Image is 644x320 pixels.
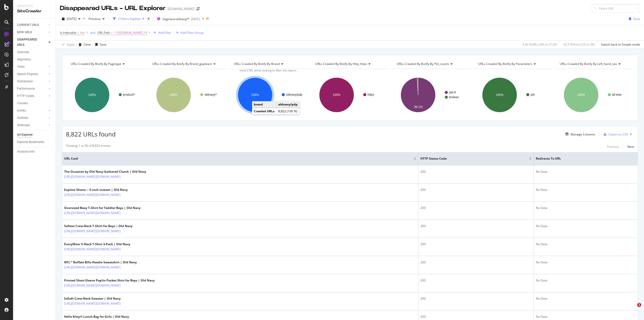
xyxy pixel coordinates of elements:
[536,260,636,265] div: No Data
[229,73,308,117] svg: A chart.
[536,278,636,283] div: No Data
[496,93,503,97] text: 100%
[609,132,628,136] div: Export as CSV
[70,60,140,68] h4: URLs Crawled By Botify By pagetype
[17,86,35,91] div: Performance
[633,17,640,21] div: Save
[17,79,33,84] div: Distribution
[536,242,636,246] div: No Data
[612,93,622,96] text: all-else
[64,156,412,161] span: URL Card
[251,93,259,97] text: 100%
[196,7,199,11] div: arrow-right-arrow-left
[60,15,83,23] button: [DATE]
[637,303,641,307] span: 1
[449,95,459,99] text: browse
[118,17,140,21] div: 2 Filters Applied
[67,42,74,47] div: Apply
[60,30,76,35] span: Is Indexable
[17,149,52,154] a: Analysis Info
[17,30,32,35] div: NEW URLS
[87,17,101,21] span: Previous
[155,15,200,23] button: Segment:oldnavy/*[DATE]
[592,4,640,13] input: Find a URL
[397,62,449,66] span: URLs Crawled By Botify By pid_counts
[146,16,151,21] div: times
[599,41,640,49] button: Switch back to Simple mode
[17,64,47,69] a: Visits
[64,169,146,174] div: The Occasion by Old Navy Gathered Clutch | Old Navy
[522,42,557,47] div: 4.36 % URLs ( 9K on 212K )
[627,303,639,315] iframe: Intercom live chat
[536,206,636,210] div: No Data
[17,4,52,8] div: Analytics
[64,224,142,228] div: Softest Crew-Neck T-Shirt for Boys | Old Navy
[66,73,145,117] svg: A chart.
[17,115,28,121] div: Outlinks
[233,60,303,68] h4: URLs Crawled By Botify By brand
[478,62,532,66] span: URLs Crawled By Botify By parameters
[420,260,532,265] div: 200
[17,30,47,35] a: NEW URLS
[17,37,47,48] a: DISAPPEARED URLS
[170,93,177,97] text: 100%
[555,73,634,117] svg: A chart.
[147,73,226,117] div: A chart.
[87,15,107,23] button: Previous
[477,60,548,68] h4: URLs Crawled By Botify By parameters
[64,278,155,283] div: Printed Short-Sleeve Poplin Pocket Shirt for Boys | Old Navy
[627,15,640,23] button: Save
[627,144,634,150] button: Next
[83,16,87,20] span: vs
[17,8,52,14] div: SiteCrawler
[93,41,106,49] button: Save
[571,132,595,136] div: Manage Columns
[66,130,116,138] span: 8,822 URLs found
[17,132,33,137] div: Url Explorer
[420,224,532,228] div: 200
[17,37,43,48] div: DISAPPEARED URLS
[368,93,374,96] text: https
[17,108,26,113] div: Inlinks
[17,123,30,128] div: Sitemaps
[17,72,47,77] a: Search Engines
[414,105,423,109] text: 99.1%
[113,29,147,36] span: ^.*/[DOMAIN_NAME].*$
[174,30,204,36] button: Add Filter Group
[420,314,532,319] div: 200
[536,296,636,301] div: No Data
[64,206,142,210] div: Oversized Boxy T-Shirt for Toddler Boys | Old Navy
[17,64,25,69] div: Visits
[17,108,47,113] a: Inlinks
[473,73,552,117] svg: A chart.
[17,22,39,28] div: CURRENT URLS
[181,30,204,35] div: Add Filter Group
[17,149,35,154] div: Analysis Info
[252,101,276,108] td: brand
[158,30,172,35] div: Add Filter
[111,30,112,35] span: =
[315,62,367,66] span: URLs Crawled By Botify By http_https
[77,30,79,35] span: =
[17,101,28,106] div: Content
[205,93,217,96] text: oldnavy/*
[64,260,142,265] div: NFL™ Buffalo Bills Hoodie Sweatshirt | Old Navy
[191,17,200,21] div: [DATE]
[531,93,535,96] text: pid
[17,93,34,99] div: HTTP Codes
[151,30,172,36] button: Add Filter
[152,62,212,66] span: URLs Crawled By Botify By brand_gapteam
[420,169,532,174] div: 200
[601,42,640,47] div: Switch back to Simple mode
[392,73,471,117] svg: A chart.
[17,79,47,84] a: Distribution
[17,22,47,28] a: CURRENT URLS
[60,4,166,13] div: Disappeared URLs - URL Explorer
[536,314,636,319] div: No Data
[563,131,595,137] button: Manage Columns
[536,224,636,228] div: No Data
[234,62,280,66] span: URLs Crawled By Botify By brand
[17,57,31,62] div: Segments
